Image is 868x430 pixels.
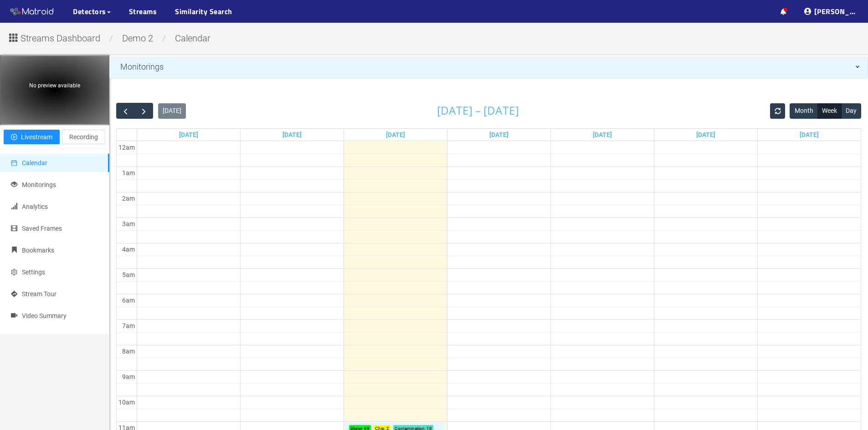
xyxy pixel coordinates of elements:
div: 1am [120,168,137,178]
span: Detectors [73,6,106,17]
span: Saved Frames [22,225,62,232]
button: Recording [62,130,105,144]
button: Next Week [134,103,153,119]
button: Month [790,103,817,119]
span: play-circle [11,134,17,141]
div: 3am [120,219,137,229]
span: setting [11,269,17,275]
h2: [DATE] – [DATE] [437,105,519,117]
div: 2am [120,193,137,203]
div: 4am [120,244,137,254]
div: 9am [120,372,137,382]
span: Video Summary [22,312,67,319]
button: [DATE] [158,103,186,119]
button: Previous Week [116,103,135,119]
div: 8am [120,346,137,356]
span: Bookmarks [22,247,54,254]
span: Livestream [21,132,52,142]
button: Day [841,103,861,119]
span: calendar [11,160,17,166]
a: Go to August 14, 2025 [591,129,614,141]
img: Matroid logo [9,5,55,19]
span: Recording [69,132,98,142]
span: demo 2 [115,33,160,44]
span: Settings [22,268,45,276]
span: Monitorings [120,62,164,71]
a: Streams [129,6,157,17]
a: Go to August 15, 2025 [694,129,717,141]
div: 12am [117,142,137,152]
button: Streams Dashboard [7,30,107,44]
span: / [107,33,115,44]
button: Week [817,103,842,119]
span: No preview available [29,82,80,89]
span: Calendar [22,159,47,167]
div: 7am [120,321,137,331]
div: 6am [120,295,137,305]
button: play-circleLivestream [4,130,60,144]
a: Similarity Search [175,6,232,17]
a: Go to August 10, 2025 [177,129,200,141]
span: Analytics [22,203,48,210]
a: Streams Dashboard [7,35,107,43]
a: Go to August 12, 2025 [384,129,407,141]
a: Go to August 13, 2025 [488,129,510,141]
div: Monitorings [109,58,868,76]
span: calendar [168,33,217,44]
span: Streams Dashboard [21,31,100,46]
span: Monitorings [22,181,56,188]
a: Go to August 11, 2025 [281,129,303,141]
span: / [160,33,168,44]
div: 10am [117,397,137,407]
a: Go to August 16, 2025 [798,129,821,141]
div: 5am [120,270,137,280]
